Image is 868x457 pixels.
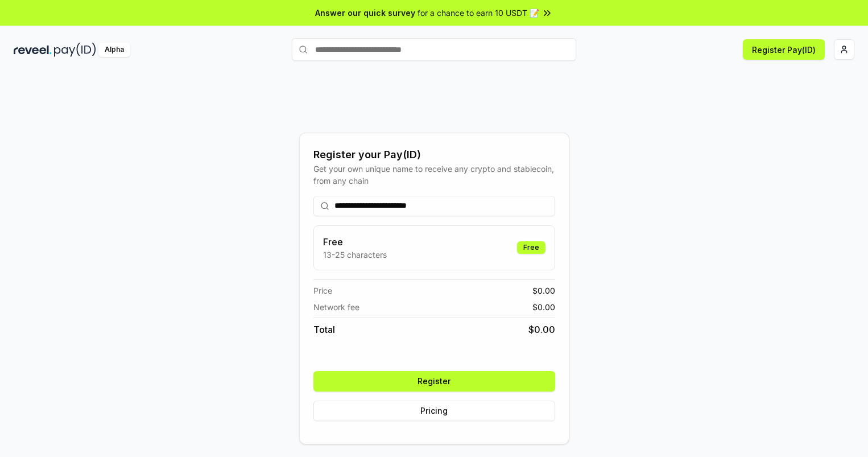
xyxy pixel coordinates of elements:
[743,39,825,60] button: Register Pay(ID)
[532,301,555,313] span: $ 0.00
[313,323,335,336] span: Total
[323,235,387,249] h3: Free
[54,43,96,57] img: pay_id
[313,163,555,187] div: Get your own unique name to receive any crypto and stablecoin, from any chain
[517,241,545,254] div: Free
[323,249,387,261] p: 13-25 characters
[98,43,130,57] div: Alpha
[418,7,539,19] span: for a chance to earn 10 USDT 📝
[315,7,415,19] span: Answer our quick survey
[313,371,555,392] button: Register
[14,43,52,57] img: reveel_dark
[313,301,359,313] span: Network fee
[528,323,555,336] span: $ 0.00
[313,401,555,421] button: Pricing
[313,147,555,163] div: Register your Pay(ID)
[532,285,555,297] span: $ 0.00
[313,285,332,297] span: Price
